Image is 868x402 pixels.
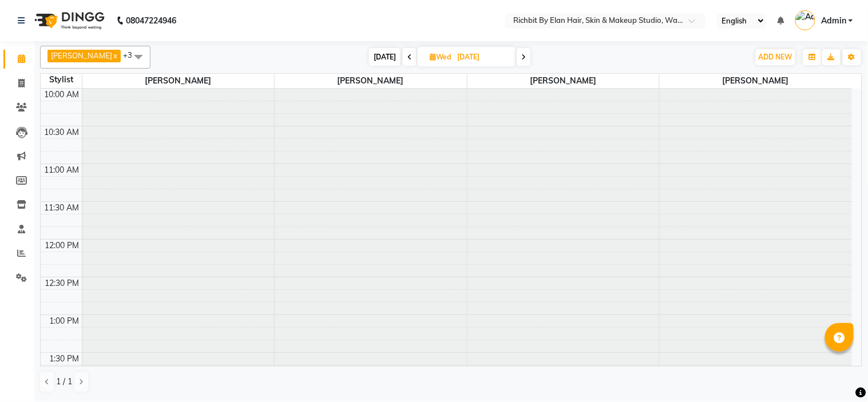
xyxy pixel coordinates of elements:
[42,126,82,138] div: 10:30 AM
[82,74,275,88] span: [PERSON_NAME]
[660,74,852,88] span: [PERSON_NAME]
[112,51,117,60] a: x
[43,240,82,252] div: 12:00 PM
[126,5,176,37] b: 08047224946
[29,5,108,37] img: logo
[43,277,82,289] div: 12:30 PM
[47,353,82,365] div: 1:30 PM
[427,53,454,61] span: Wed
[42,89,82,101] div: 10:00 AM
[759,53,792,61] span: ADD NEW
[47,315,82,327] div: 1:00 PM
[795,10,815,30] img: Admin
[756,49,795,65] button: ADD NEW
[42,164,82,176] div: 11:00 AM
[123,50,141,59] span: +3
[56,376,72,388] span: 1 / 1
[275,74,467,88] span: [PERSON_NAME]
[42,202,82,214] div: 11:30 AM
[369,48,401,66] span: [DATE]
[454,49,511,66] input: 2025-09-10
[467,74,660,88] span: [PERSON_NAME]
[51,51,112,60] span: [PERSON_NAME]
[41,74,82,86] div: Stylist
[821,15,846,27] span: Admin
